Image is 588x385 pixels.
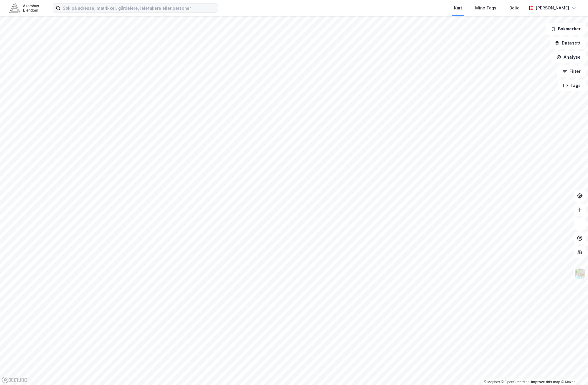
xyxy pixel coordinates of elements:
[559,357,588,385] div: Kontrollprogram for chat
[475,4,496,11] div: Mine Tags
[9,3,39,13] img: akershus-eiendom-logo.9091f326c980b4bce74ccdd9f866810c.svg
[60,4,218,12] input: Søk på adresse, matrikkel, gårdeiere, leietakere eller personer
[559,357,588,385] iframe: Chat Widget
[509,4,520,11] div: Bolig
[536,4,569,11] div: [PERSON_NAME]
[454,4,462,11] div: Kart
